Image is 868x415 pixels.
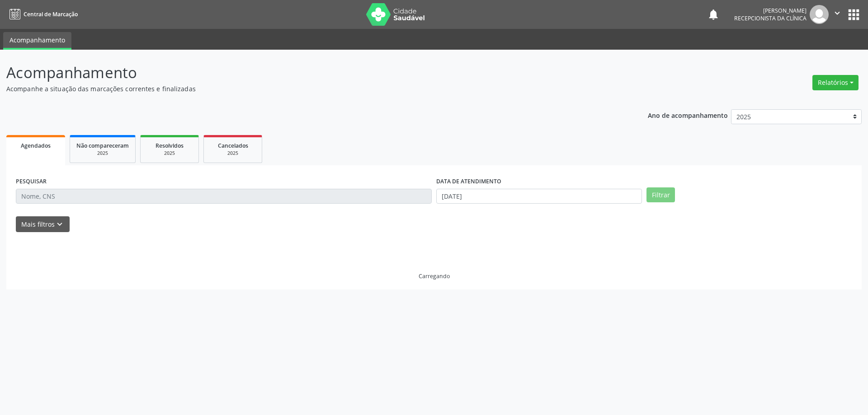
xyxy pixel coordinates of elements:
[16,175,47,189] label: PESQUISAR
[16,189,432,204] input: Nome, CNS
[436,189,642,204] input: Selecione um intervalo
[147,150,192,157] div: 2025
[3,32,71,50] a: Acompanhamento
[156,142,184,149] span: Resolvidos
[734,14,807,22] span: Recepcionista da clínica
[210,150,255,157] div: 2025
[218,142,248,149] span: Cancelados
[829,5,846,24] button: 
[648,109,728,121] p: Ano de acompanhamento
[734,7,807,14] div: [PERSON_NAME]
[76,142,129,149] span: Não compareceram
[55,219,65,229] i: keyboard_arrow_down
[832,8,842,18] i: 
[16,216,70,232] button: Mais filtroskeyboard_arrow_down
[810,5,829,24] img: img
[707,8,720,21] button: notifications
[812,75,859,90] button: Relatórios
[24,10,78,18] span: Central de Marcação
[6,7,78,22] a: Central de Marcação
[846,7,862,23] button: apps
[6,61,605,84] p: Acompanhamento
[419,272,450,280] div: Carregando
[76,150,129,157] div: 2025
[646,187,675,203] button: Filtrar
[21,142,51,149] span: Agendados
[436,175,501,189] label: DATA DE ATENDIMENTO
[6,84,605,93] p: Acompanhe a situação das marcações correntes e finalizadas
